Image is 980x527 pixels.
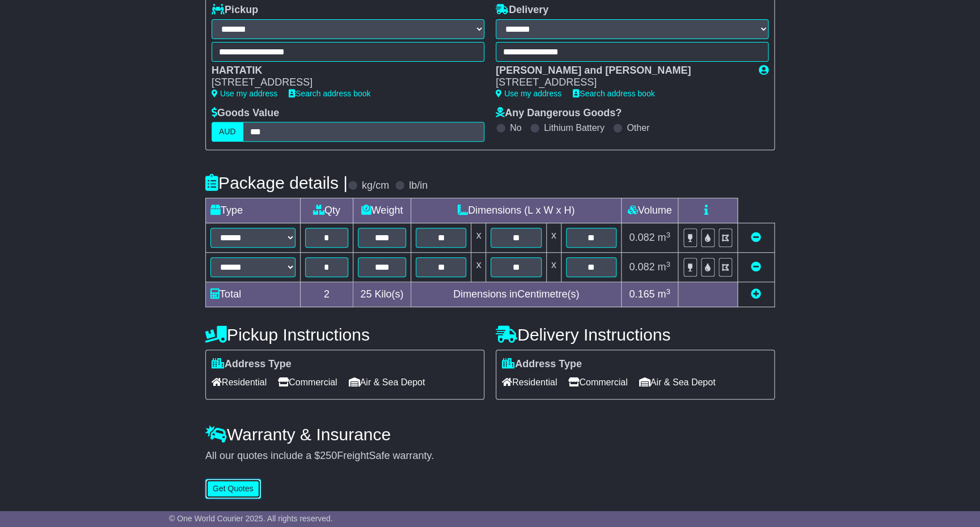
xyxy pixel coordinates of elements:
td: x [546,253,561,282]
label: No [510,122,521,133]
span: Commercial [278,373,337,391]
a: Search address book [573,89,654,98]
label: Lithium Battery [544,122,605,133]
td: Total [206,282,301,307]
span: © One World Courier 2025. All rights reserved. [169,514,333,523]
label: Address Type [502,358,582,371]
span: Air & Sea Depot [349,373,425,391]
td: Type [206,198,301,223]
label: Other [627,122,649,133]
a: Search address book [289,89,370,98]
td: Dimensions (L x W x H) [411,198,622,223]
span: 0.082 [629,232,654,243]
h4: Pickup Instructions [205,325,484,344]
label: Any Dangerous Goods? [496,107,622,120]
td: Volume [621,198,678,223]
label: Goods Value [212,107,279,120]
label: AUD [212,122,243,142]
a: Remove this item [751,261,761,273]
td: 2 [301,282,353,307]
span: Residential [502,373,557,391]
span: 0.082 [629,261,654,273]
span: m [657,232,670,243]
h4: Package details | [205,173,348,192]
sup: 3 [666,287,670,296]
span: Air & Sea Depot [639,373,716,391]
sup: 3 [666,260,670,269]
span: 25 [360,288,371,300]
td: Kilo(s) [353,282,411,307]
td: Weight [353,198,411,223]
h4: Delivery Instructions [496,325,775,344]
span: m [657,288,670,300]
label: Address Type [212,358,292,371]
span: Residential [212,373,267,391]
label: kg/cm [362,180,389,192]
div: HARTATIK [212,65,473,77]
a: Remove this item [751,232,761,243]
div: [STREET_ADDRESS] [496,76,747,89]
a: Add new item [751,288,761,300]
td: x [546,223,561,253]
td: x [471,223,486,253]
div: [PERSON_NAME] and [PERSON_NAME] [496,65,747,77]
span: m [657,261,670,273]
button: Get Quotes [205,479,261,499]
sup: 3 [666,231,670,239]
td: Qty [301,198,353,223]
label: lb/in [409,180,428,192]
a: Use my address [212,89,277,98]
div: [STREET_ADDRESS] [212,76,473,89]
a: Use my address [496,89,561,98]
td: x [471,253,486,282]
h4: Warranty & Insurance [205,425,775,444]
span: 0.165 [629,288,654,300]
label: Delivery [496,4,548,16]
td: Dimensions in Centimetre(s) [411,282,622,307]
div: All our quotes include a $ FreightSafe warranty. [205,450,775,462]
span: Commercial [568,373,627,391]
label: Pickup [212,4,258,16]
span: 250 [320,450,337,461]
